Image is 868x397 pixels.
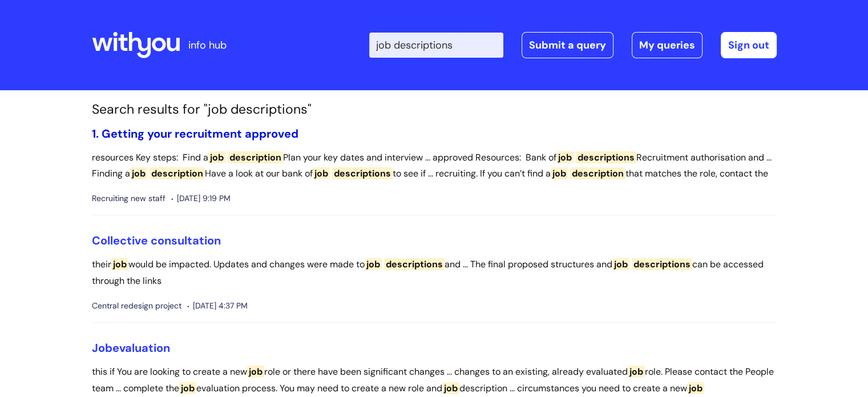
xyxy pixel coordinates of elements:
p: resources Key steps: Find a Plan your key dates and interview ... approved Resources: Bank of Rec... [92,150,777,183]
span: job [365,258,382,270]
span: descriptions [576,151,636,163]
span: job [551,167,568,179]
a: My queries [632,32,703,58]
span: job [247,366,264,378]
span: Job [92,340,112,355]
span: job [612,258,629,270]
span: [DATE] 4:37 PM [187,299,248,313]
span: job [556,151,574,163]
span: [DATE] 9:19 PM [171,191,231,206]
span: job [687,382,704,394]
h1: Search results for "job descriptions" [92,102,777,118]
a: Submit a query [522,32,613,58]
a: Sign out [721,32,777,58]
span: job [313,167,330,179]
span: job [130,167,147,179]
span: description [150,167,205,179]
a: Collective consultation [92,233,221,248]
a: Jobevaluation [92,340,170,355]
span: descriptions [384,258,445,270]
span: description [228,151,283,163]
p: their would be impacted. Updates and changes were made to and ... The final proposed structures a... [92,256,777,290]
span: job [442,382,459,394]
span: description [570,167,625,179]
input: Search [369,33,503,58]
span: descriptions [632,258,692,270]
span: job [111,258,128,270]
span: descriptions [332,167,393,179]
span: Central redesign project [92,299,181,313]
span: job [628,366,645,378]
span: Recruiting new staff [92,191,165,206]
p: info hub [188,36,227,54]
span: job [208,151,225,163]
a: 1. Getting your recruitment approved [92,126,298,141]
div: | - [369,32,777,58]
span: job [179,382,196,394]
